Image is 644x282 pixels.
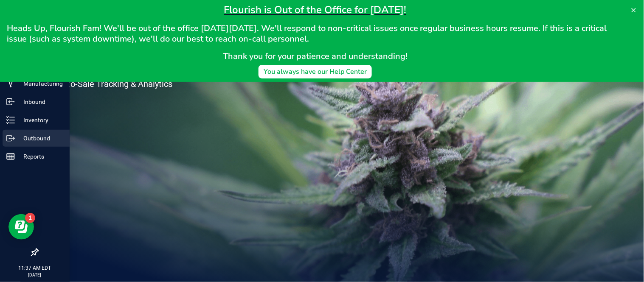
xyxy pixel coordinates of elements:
p: Outbound [15,133,66,143]
inline-svg: Inbound [6,98,15,106]
p: Inbound [15,97,66,107]
iframe: Resource center unread badge [25,213,35,223]
p: Reports [15,151,66,162]
span: Heads Up, Flourish Fam! We'll be out of the office [DATE][DATE]. We'll respond to non-critical is... [7,22,609,45]
span: Flourish is Out of the Office for [DATE]! [224,3,407,17]
iframe: Resource center [8,214,34,240]
p: Inventory [15,115,66,125]
p: [DATE] [4,272,66,278]
p: Seed-to-Sale Tracking & Analytics [46,80,207,88]
inline-svg: Manufacturing [6,79,15,88]
span: Thank you for your patience and understanding! [223,50,408,62]
p: Manufacturing [15,78,66,89]
inline-svg: Inventory [6,116,15,124]
div: You always have our Help Center [264,67,367,77]
inline-svg: Outbound [6,134,15,142]
inline-svg: Reports [6,152,15,161]
p: 11:37 AM EDT [4,264,66,272]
